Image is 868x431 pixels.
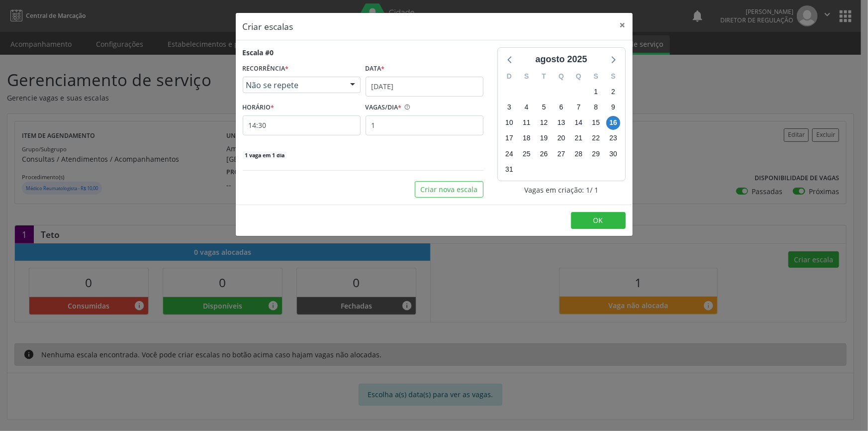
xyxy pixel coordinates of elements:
[606,101,620,114] span: sábado, 9 de agosto de 2025
[537,147,551,161] span: terça-feira, 26 de agosto de 2025
[537,116,551,130] span: terça-feira, 12 de agosto de 2025
[520,147,534,161] span: segunda-feira, 25 de agosto de 2025
[502,131,516,145] span: domingo, 17 de agosto de 2025
[537,101,551,114] span: terça-feira, 5 de agosto de 2025
[518,69,535,84] div: S
[571,212,626,229] button: OK
[501,69,518,84] div: D
[589,116,603,130] span: sexta-feira, 15 de agosto de 2025
[606,147,620,161] span: sábado, 30 de agosto de 2025
[243,100,275,115] label: HORÁRIO
[415,181,483,198] button: Criar nova escala
[606,85,620,99] span: sábado, 2 de agosto de 2025
[502,116,516,130] span: domingo, 10 de agosto de 2025
[590,185,598,195] span: / 1
[243,115,361,135] input: 00:00
[502,101,516,114] span: domingo, 3 de agosto de 2025
[606,131,620,145] span: sábado, 23 de agosto de 2025
[572,131,585,145] span: quinta-feira, 21 de agosto de 2025
[589,85,603,99] span: sexta-feira, 1 de agosto de 2025
[402,100,411,110] ion-icon: help circle outline
[243,61,289,77] label: RECORRÊNCIA
[587,69,605,84] div: S
[246,80,340,90] span: Não se repete
[520,116,534,130] span: segunda-feira, 11 de agosto de 2025
[553,69,570,84] div: Q
[531,53,591,66] div: agosto 2025
[243,20,293,33] h5: Criar escalas
[520,101,534,114] span: segunda-feira, 4 de agosto de 2025
[589,131,603,145] span: sexta-feira, 22 de agosto de 2025
[366,61,385,77] label: Data
[593,215,603,225] span: OK
[535,69,553,84] div: T
[589,147,603,161] span: sexta-feira, 29 de agosto de 2025
[520,131,534,145] span: segunda-feira, 18 de agosto de 2025
[502,162,516,176] span: domingo, 31 de agosto de 2025
[572,116,585,130] span: quinta-feira, 14 de agosto de 2025
[606,116,620,130] span: sábado, 16 de agosto de 2025
[572,101,585,114] span: quinta-feira, 7 de agosto de 2025
[366,100,402,115] label: VAGAS/DIA
[554,147,568,161] span: quarta-feira, 27 de agosto de 2025
[554,101,568,114] span: quarta-feira, 6 de agosto de 2025
[366,77,483,97] input: Selecione uma data
[554,116,568,130] span: quarta-feira, 13 de agosto de 2025
[605,69,622,84] div: S
[570,69,587,84] div: Q
[554,131,568,145] span: quarta-feira, 20 de agosto de 2025
[572,147,585,161] span: quinta-feira, 28 de agosto de 2025
[243,151,287,159] span: 1 vaga em 1 dia
[502,147,516,161] span: domingo, 24 de agosto de 2025
[243,47,274,58] div: Escala #0
[613,13,633,37] button: Close
[589,101,603,114] span: sexta-feira, 8 de agosto de 2025
[537,131,551,145] span: terça-feira, 19 de agosto de 2025
[497,185,626,195] div: Vagas em criação: 1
